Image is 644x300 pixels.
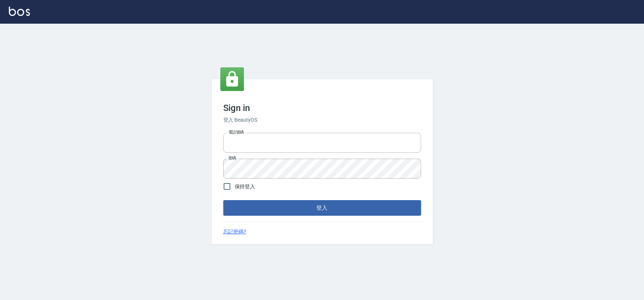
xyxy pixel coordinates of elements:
h3: Sign in [223,103,421,113]
a: 忘記密碼? [223,228,247,236]
button: 登入 [223,200,421,216]
span: 保持登入 [235,183,255,191]
h6: 登入 BeautyOS [223,116,421,124]
label: 密碼 [228,155,236,161]
label: 電話號碼 [228,129,244,135]
img: Logo [9,7,30,16]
